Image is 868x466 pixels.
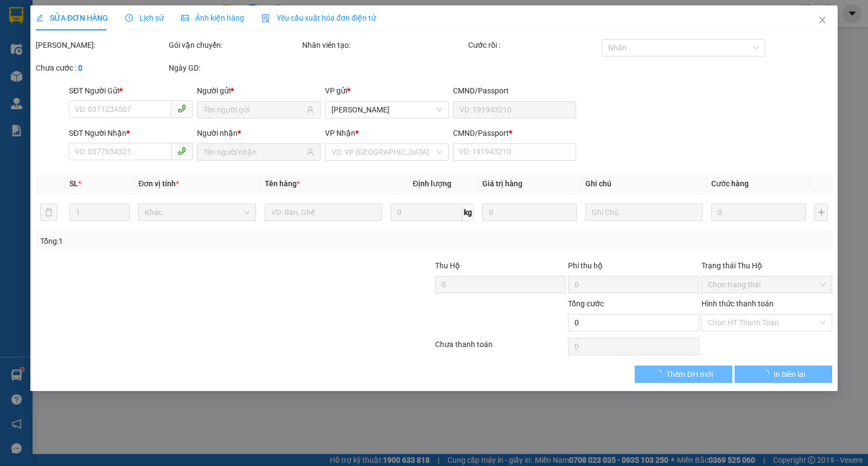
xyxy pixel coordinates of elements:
span: Chọn trạng thái [708,276,826,293]
div: Nhân viên tạo: [302,39,467,51]
input: VD: Bàn, Ghế [265,204,382,221]
input: VD: 191943210 [453,101,577,118]
span: user [307,106,314,114]
span: user [307,148,314,156]
th: Ghi chú [581,173,707,194]
span: Tuy Hòa [331,102,442,118]
span: In biên lai [774,368,805,380]
span: clock-circle [125,14,133,22]
div: CMND/Passport [453,85,577,97]
button: In biên lai [735,366,832,383]
button: Thêm ĐH mới [635,366,732,383]
div: SĐT Người Nhận [69,127,193,139]
img: icon [261,14,270,23]
span: SL [69,179,78,188]
span: picture [181,14,189,22]
span: Khác [145,204,249,221]
input: Tên người nhận [203,146,304,158]
span: Cước hàng [711,179,749,188]
div: Phí thu hộ [568,260,699,276]
div: Người nhận [197,127,321,139]
button: delete [40,204,58,221]
span: kg [463,204,474,221]
div: [PERSON_NAME]: [36,39,167,51]
div: Ngày GD: [169,62,299,74]
input: Tên người gửi [203,104,304,116]
span: close [818,16,827,24]
span: SỬA ĐƠN HÀNG [36,14,108,22]
span: Định lượng [413,179,451,188]
span: phone [177,104,186,113]
input: 0 [711,204,806,221]
div: Người gửi [197,85,321,97]
span: loading [654,370,666,377]
button: Close [807,5,838,36]
b: 0 [78,64,82,72]
div: Cước rồi : [468,39,599,51]
span: loading [762,370,774,377]
div: Chưa cước : [36,62,167,74]
div: Trạng thái Thu Hộ [701,260,832,272]
div: VP gửi [325,85,449,97]
div: Gói vận chuyển: [169,39,299,51]
span: Lịch sử [125,14,164,22]
span: Tên hàng [265,179,300,188]
span: Thu Hộ [435,261,460,270]
div: CMND/Passport [453,127,577,139]
div: SĐT Người Gửi [69,85,193,97]
span: Yêu cầu xuất hóa đơn điện tử [261,14,376,22]
span: Giá trị hàng [482,179,522,188]
div: Tổng: 1 [40,235,336,247]
span: phone [177,147,186,155]
div: Chưa thanh toán [434,338,567,357]
span: Thêm ĐH mới [666,368,712,380]
span: Ảnh kiện hàng [181,14,244,22]
span: edit [36,14,43,22]
label: Hình thức thanh toán [701,299,774,308]
span: Tổng cước [568,299,604,308]
button: plus [814,204,828,221]
input: Ghi Chú [585,204,703,221]
input: 0 [482,204,577,221]
span: Đơn vị tính [138,179,179,188]
span: VP Nhận [325,129,355,137]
